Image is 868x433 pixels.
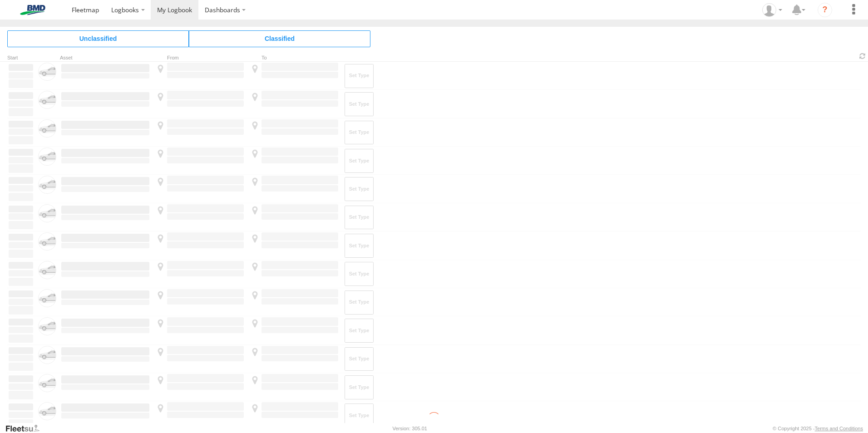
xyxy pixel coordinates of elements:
[5,424,47,433] a: Visit our Website
[393,426,427,431] div: Version: 305.01
[189,30,370,47] span: Click to view Classified Trips
[7,30,189,47] span: Click to view Unclassified Trips
[154,56,245,60] div: From
[7,56,35,60] div: Click to Sort
[60,56,151,60] div: Asset
[815,426,863,431] a: Terms and Conditions
[249,56,340,60] div: To
[857,52,868,60] span: Refresh
[773,426,863,431] div: © Copyright 2025 -
[818,3,832,17] i: ?
[759,3,785,17] div: Tony Tanna
[9,5,56,15] img: bmd-logo.svg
